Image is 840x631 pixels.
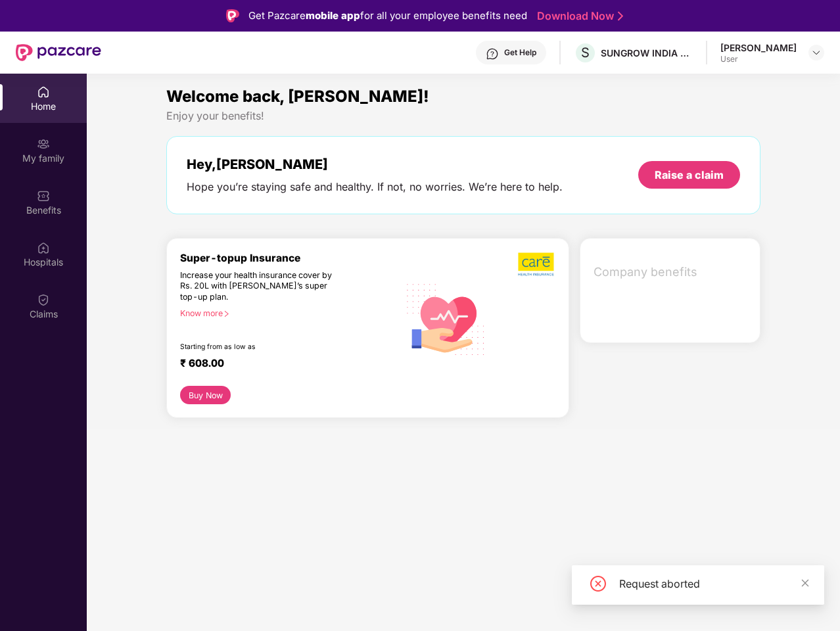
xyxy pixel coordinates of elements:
[37,137,50,151] img: svg+xml;base64,PHN2ZyB3aWR0aD0iMjAiIGhlaWdodD0iMjAiIHZpZXdCb3g9IjAgMCAyMCAyMCIgZmlsbD0ibm9uZSIgeG...
[37,85,50,99] img: svg+xml;base64,PHN2ZyBpZD0iSG9tZSIgeG1sbnM9Imh0dHA6Ly93d3cudzMub3JnLzIwMDAvc3ZnIiB3aWR0aD0iMjAiIG...
[180,252,399,264] div: Super-topup Insurance
[37,189,50,202] img: svg+xml;base64,PHN2ZyBpZD0iQmVuZWZpdHMiIHhtbG5zPSJodHRwOi8vd3d3LnczLm9yZy8yMDAwL3N2ZyIgd2lkdGg9Ij...
[537,9,619,23] a: Download Now
[223,310,230,317] span: right
[618,9,623,23] img: Stroke
[811,47,822,58] img: svg+xml;base64,PHN2ZyBpZD0iRHJvcGRvd24tMzJ4MzIiIHhtbG5zPSJodHRwOi8vd3d3LnczLm9yZy8yMDAwL3N2ZyIgd2...
[486,47,499,60] img: svg+xml;base64,PHN2ZyBpZD0iSGVscC0zMngzMiIgeG1sbnM9Imh0dHA6Ly93d3cudzMub3JnLzIwMDAvc3ZnIiB3aWR0aD...
[655,168,724,182] div: Raise a claim
[180,308,391,317] div: Know more
[801,578,810,588] span: close
[586,255,760,289] div: Company benefits
[180,357,386,373] div: ₹ 608.00
[226,9,239,22] img: Logo
[594,263,749,281] span: Company benefits
[180,270,342,303] div: Increase your health insurance cover by Rs. 20L with [PERSON_NAME]’s super top-up plan.
[581,45,590,60] span: S
[248,8,527,24] div: Get Pazcare for all your employee benefits need
[518,252,555,277] img: b5dec4f62d2307b9de63beb79f102df3.png
[37,241,50,254] img: svg+xml;base64,PHN2ZyBpZD0iSG9zcGl0YWxzIiB4bWxucz0iaHR0cDovL3d3dy53My5vcmcvMjAwMC9zdmciIHdpZHRoPS...
[399,271,493,366] img: svg+xml;base64,PHN2ZyB4bWxucz0iaHR0cDovL3d3dy53My5vcmcvMjAwMC9zdmciIHhtbG5zOnhsaW5rPSJodHRwOi8vd3...
[720,54,797,64] div: User
[590,576,606,592] span: close-circle
[720,41,797,54] div: [PERSON_NAME]
[180,342,343,352] div: Starting from as low as
[306,9,360,22] strong: mobile app
[37,293,50,306] img: svg+xml;base64,PHN2ZyBpZD0iQ2xhaW0iIHhtbG5zPSJodHRwOi8vd3d3LnczLm9yZy8yMDAwL3N2ZyIgd2lkdGg9IjIwIi...
[180,386,231,404] button: Buy Now
[504,47,536,58] div: Get Help
[187,156,563,172] div: Hey, [PERSON_NAME]
[166,109,760,123] div: Enjoy your benefits!
[619,576,808,592] div: Request aborted
[166,87,429,106] span: Welcome back, [PERSON_NAME]!
[16,44,101,61] img: New Pazcare Logo
[187,180,563,194] div: Hope you’re staying safe and healthy. If not, no worries. We’re here to help.
[601,47,693,59] div: SUNGROW INDIA PRIVATE LIMITED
